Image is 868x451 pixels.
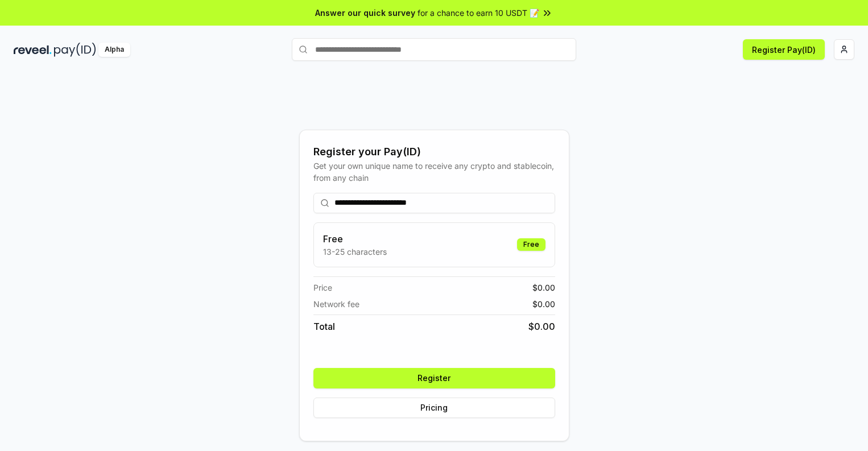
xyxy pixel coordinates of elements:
[313,144,555,160] div: Register your Pay(ID)
[54,43,96,57] img: pay_id
[532,282,555,293] span: $ 0.00
[315,7,415,19] span: Answer our quick survey
[313,298,359,310] span: Network fee
[313,282,332,293] span: Price
[313,368,555,388] button: Register
[528,320,555,333] span: $ 0.00
[14,43,52,57] img: reveel_dark
[743,39,825,60] button: Register Pay(ID)
[323,246,387,258] p: 13-25 characters
[313,398,555,418] button: Pricing
[313,160,555,184] div: Get your own unique name to receive any crypto and stablecoin, from any chain
[532,298,555,310] span: $ 0.00
[418,7,539,19] span: for a chance to earn 10 USDT 📝
[98,43,130,57] div: Alpha
[323,232,387,246] h3: Free
[313,320,335,333] span: Total
[517,238,545,251] div: Free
